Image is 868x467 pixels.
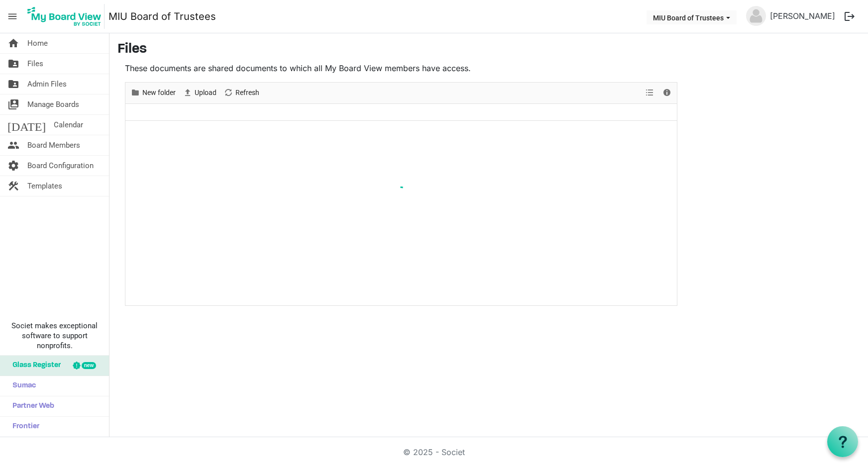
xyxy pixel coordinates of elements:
[27,33,48,53] span: Home
[108,6,216,26] a: MIU Board of Trustees
[3,7,22,26] span: menu
[7,356,61,375] span: Glass Register
[7,54,19,74] span: folder_shared
[7,396,54,416] span: Partner Web
[24,4,105,29] img: My Board View Logo
[54,115,83,135] span: Calendar
[117,41,860,58] h3: Files
[7,115,46,135] span: [DATE]
[7,176,19,196] span: construction
[7,135,19,155] span: people
[7,417,39,437] span: Frontier
[125,62,677,74] p: These documents are shared documents to which all My Board View members have access.
[27,156,94,176] span: Board Configuration
[7,74,19,94] span: folder_shared
[7,94,19,114] span: switch_account
[7,376,36,396] span: Sumac
[7,156,19,176] span: settings
[24,4,108,29] a: My Board View Logo
[27,176,62,196] span: Templates
[27,94,79,114] span: Manage Boards
[7,33,19,53] span: home
[27,74,67,94] span: Admin Files
[4,321,105,351] span: Societ makes exceptional software to support nonprofits.
[82,362,96,369] div: new
[27,135,80,155] span: Board Members
[839,6,860,27] button: logout
[746,6,766,26] img: no-profile-picture.svg
[766,6,839,26] a: [PERSON_NAME]
[27,54,43,74] span: Files
[647,10,737,24] button: MIU Board of Trustees dropdownbutton
[403,447,465,457] a: © 2025 - Societ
